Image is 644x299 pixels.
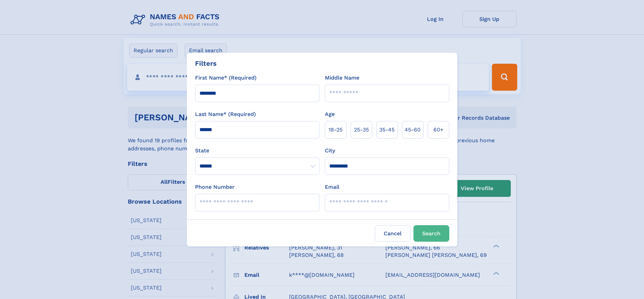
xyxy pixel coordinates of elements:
span: 25‑35 [354,126,369,134]
button: Search [413,225,449,242]
label: Middle Name [325,74,359,82]
label: Age [325,110,335,118]
div: Filters [195,58,217,68]
label: Last Name* (Required) [195,110,256,118]
label: Email [325,183,339,191]
span: 45‑60 [405,126,421,134]
label: State [195,147,319,155]
label: City [325,147,335,155]
span: 35‑45 [379,126,395,134]
label: Cancel [375,225,411,242]
span: 60+ [433,126,444,134]
label: Phone Number [195,183,235,191]
span: 18‑25 [329,126,342,134]
label: First Name* (Required) [195,74,257,82]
